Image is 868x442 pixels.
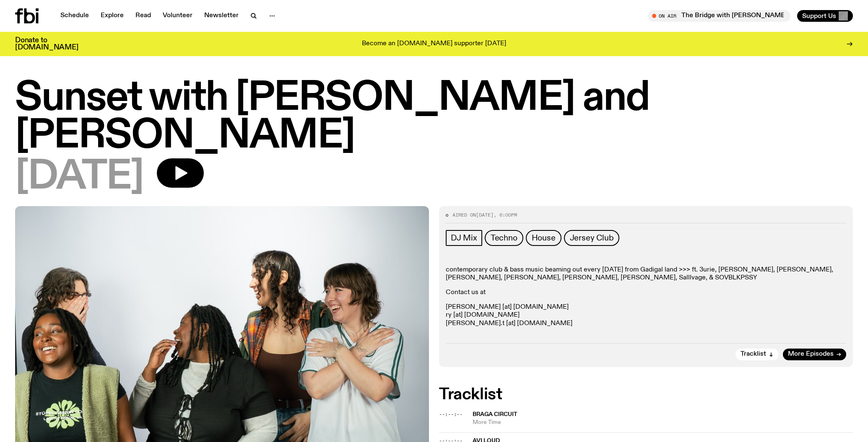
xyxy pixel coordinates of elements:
span: More Time [473,419,853,426]
h3: Donate to [DOMAIN_NAME] [15,37,78,51]
a: Newsletter [199,10,244,22]
a: Jersey Club [564,230,620,246]
a: Read [130,10,156,22]
a: House [526,230,561,246]
span: [DATE] [476,212,494,218]
span: More Episodes [788,351,834,357]
a: More Episodes [783,349,846,360]
a: Techno [485,230,523,246]
span: DJ Mix [451,233,477,243]
a: Schedule [55,10,94,22]
span: Tracklist [741,351,766,357]
button: Tracklist [735,349,779,360]
h2: Tracklist [439,387,853,402]
span: Braga Circuit [473,411,517,417]
span: Aired on [452,212,476,218]
span: --:--:-- [439,411,463,418]
span: [DATE] [15,158,143,196]
a: Volunteer [158,10,198,22]
h1: Sunset with [PERSON_NAME] and [PERSON_NAME] [15,80,853,155]
span: House [532,233,556,243]
span: Techno [491,233,517,243]
p: Become an [DOMAIN_NAME] supporter [DATE] [362,40,506,48]
a: DJ Mix [446,230,482,246]
a: Explore [96,10,129,22]
button: On AirThe Bridge with [PERSON_NAME] [648,10,790,22]
span: Jersey Club [570,233,614,243]
span: Support Us [802,12,836,20]
p: contemporary club & bass music beaming out every [DATE] from Gadigal land >>> ft. 3urie, [PERSON_... [446,266,846,282]
button: Support Us [797,10,853,22]
span: , 6:00pm [494,212,517,218]
p: [PERSON_NAME] [at] [DOMAIN_NAME] ry [at] [DOMAIN_NAME] [PERSON_NAME].t [at] [DOMAIN_NAME] [446,303,846,328]
p: Contact us at [446,289,846,297]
